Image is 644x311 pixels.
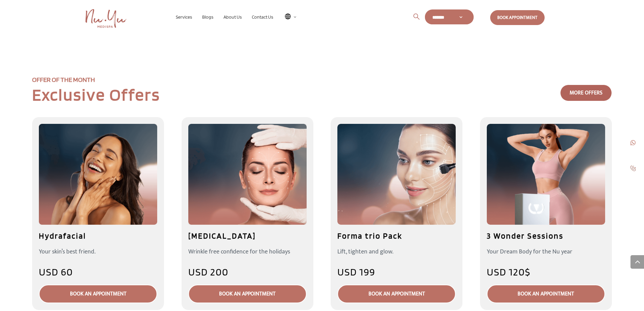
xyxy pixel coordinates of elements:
[188,266,307,281] h2: USD 200
[560,85,612,101] a: MORE OFFERS
[487,247,605,257] p: Your Dream Body for the Nu year
[337,124,456,224] img: Forma trio Pack
[197,15,218,19] a: Blogs
[39,231,157,244] h2: Hydrafacial
[337,285,456,303] a: book an appointment
[487,266,605,281] h2: USD 120$
[32,84,306,108] h2: Exclusive Offers
[247,15,278,19] a: Contact Us
[176,14,192,20] span: Services
[490,10,545,25] a: Book Appointment
[487,285,605,303] a: book an appointment
[630,165,636,171] img: call-1.jpg
[188,285,307,303] a: book an appointment
[39,266,157,281] h2: USD 60
[32,75,306,84] p: OFFER OF THE MONTH
[223,14,242,20] span: About Us
[188,247,307,257] p: Wrinkle free confidence for the holidays
[86,9,126,28] img: Nu Yu Medispa Home
[39,247,157,257] p: Your skin’s best friend.
[252,14,273,20] span: Contact Us
[39,124,157,224] img: 1200x628-(8)
[337,231,456,244] h2: Forma trio Pack
[487,124,605,224] img: 3 Wonder Sessions
[487,231,605,244] h2: 3 Wonder Sessions
[39,285,157,303] a: book an appointment
[188,231,307,244] h2: [MEDICAL_DATA]
[337,266,456,281] h2: USD 199
[337,247,456,257] p: Lift, tighten and glow.
[202,14,213,20] span: Blogs
[86,9,128,28] a: Nu Yu MediSpa
[188,124,307,224] img: 1200x628-(9)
